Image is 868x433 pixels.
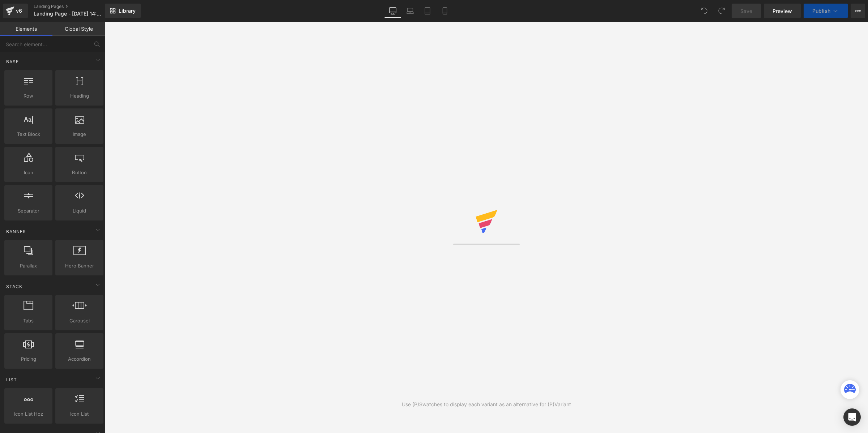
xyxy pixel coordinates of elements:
[714,4,729,18] button: Redo
[804,4,848,18] button: Publish
[7,169,50,176] span: Icon
[419,4,436,18] a: Tablet
[3,4,28,18] a: v6
[384,4,401,18] a: Desktop
[5,58,20,65] span: Base
[58,92,101,100] span: Heading
[34,11,103,17] span: Landing Page - [DATE] 14:43:20
[52,22,105,36] a: Global Style
[7,207,50,215] span: Separator
[58,262,101,270] span: Hero Banner
[58,169,101,176] span: Button
[7,130,50,138] span: Text Block
[436,4,454,18] a: Mobile
[58,207,101,215] span: Liquid
[402,400,571,408] div: Use (P)Swatches to display each variant as an alternative for (P)Variant
[119,8,136,14] span: Library
[7,355,50,363] span: Pricing
[58,317,101,325] span: Carousel
[34,4,117,9] a: Landing Pages
[14,6,24,16] div: v6
[5,228,27,235] span: Banner
[105,4,141,18] a: New Library
[7,262,50,270] span: Parallax
[58,410,101,418] span: Icon List
[697,4,711,18] button: Undo
[7,92,50,100] span: Row
[764,4,801,18] a: Preview
[773,7,792,15] span: Preview
[843,408,861,426] div: Open Intercom Messenger
[7,410,50,418] span: Icon List Hoz
[851,4,865,18] button: More
[5,376,18,383] span: List
[401,4,419,18] a: Laptop
[5,283,23,290] span: Stack
[740,7,752,15] span: Save
[58,355,101,363] span: Accordion
[812,8,830,14] span: Publish
[58,130,101,138] span: Image
[7,317,50,325] span: Tabs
